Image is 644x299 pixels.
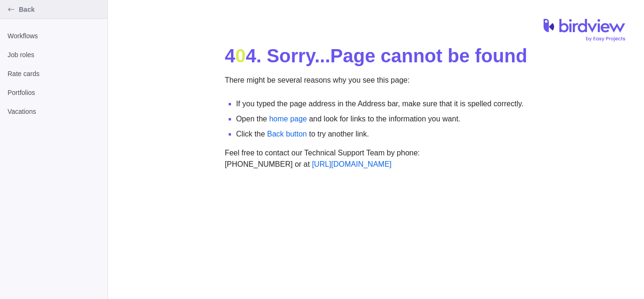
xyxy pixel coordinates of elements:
span: or at [295,160,391,168]
li: If you typed the page address in the Address bar, make sure that it is spelled correctly. [236,98,528,110]
li: Click the to try another link. [236,128,528,140]
span: Vacations [8,107,100,116]
li: Open the and look for links to the information you want. [236,113,528,125]
p: There might be several reasons why you see this page: [225,75,528,91]
span: 4 [246,45,256,66]
span: 0 [235,45,246,66]
span: . Sorry... Page cannot be found [256,45,527,66]
span: Feel free to contact our Technical Support Team by phone: [PHONE_NUMBER] [225,149,420,168]
span: Portfolios [8,88,100,97]
a: Back button [267,130,307,138]
span: 4 [225,45,235,66]
a: home page [269,115,307,123]
span: Back [19,5,104,14]
img: logo [544,19,625,42]
span: Job roles [8,50,100,60]
span: Workflows [8,31,100,41]
span: Rate cards [8,69,100,78]
a: [URL][DOMAIN_NAME] [312,160,392,168]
